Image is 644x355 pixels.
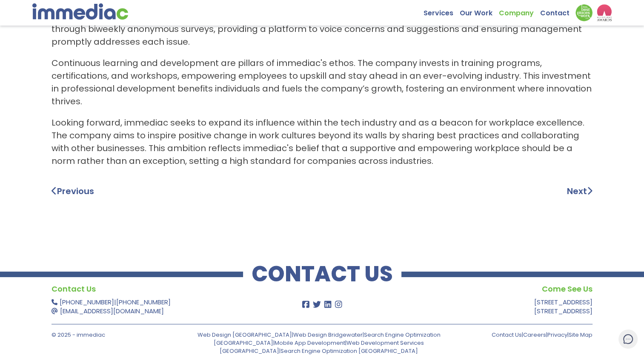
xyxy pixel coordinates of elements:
[280,347,418,355] a: Search Engine Optimization [GEOGRAPHIC_DATA]
[464,331,592,339] p: | | |
[597,4,612,21] img: logo2_wea_nobg.webp
[523,331,546,339] a: Careers
[275,339,345,347] a: Mobile App Development
[52,283,271,295] h4: Contact Us
[32,3,128,20] img: immediac
[243,266,401,283] h2: CONTACT US
[567,185,592,198] a: Next
[52,57,592,108] p: Continuous learning and development are pillars of immediac's ethos. The company invests in train...
[52,298,271,315] p: |
[52,185,94,197] a: Previous
[575,4,592,21] img: Down
[60,298,114,306] a: [PHONE_NUMBER]
[60,306,164,315] a: [EMAIL_ADDRESS][DOMAIN_NAME]
[373,283,592,295] h4: Come See Us
[492,331,522,339] a: Contact Us
[534,298,592,315] a: [STREET_ADDRESS][STREET_ADDRESS]
[52,116,592,167] p: Looking forward, immediac seeks to expand its influence within the tech industry and as a beacon ...
[52,10,592,48] p: Transparency and effective communication remain pivotal to immediac's continued success. Employee...
[52,331,180,339] p: © 2025 - immediac
[197,331,292,339] a: Web Design [GEOGRAPHIC_DATA]
[187,331,451,355] p: | | | | |
[116,298,171,306] a: [PHONE_NUMBER]
[540,4,575,17] a: Contact
[220,339,424,355] a: Web Development Services [GEOGRAPHIC_DATA]
[569,331,592,339] a: Site Map
[293,331,363,339] a: Web Design Bridgewater
[498,4,540,17] a: Company
[423,4,459,17] a: Services
[459,4,498,17] a: Our Work
[214,331,441,347] a: Search Engine Optimization [GEOGRAPHIC_DATA]
[547,331,567,339] a: Privacy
